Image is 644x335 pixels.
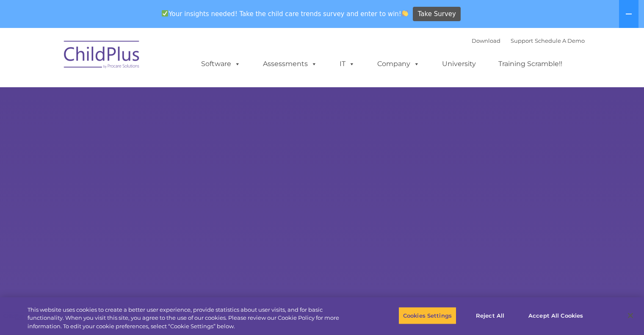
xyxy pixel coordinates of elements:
[464,307,517,324] button: Reject All
[472,37,500,44] a: Download
[331,55,363,72] a: IT
[369,55,428,72] a: Company
[434,55,484,72] a: University
[621,306,640,325] button: Close
[254,55,326,72] a: Assessments
[60,35,144,77] img: ChildPlus by Procare Solutions
[158,6,412,22] span: Your insights needed! Take the child care trends survey and enter to win!
[193,55,249,72] a: Software
[511,37,533,44] a: Support
[535,37,585,44] a: Schedule A Demo
[418,7,456,22] span: Take Survey
[413,7,461,22] a: Take Survey
[524,307,588,324] button: Accept All Cookies
[402,10,408,17] img: 👏
[398,307,456,324] button: Cookies Settings
[472,37,585,44] font: |
[490,55,571,72] a: Training Scramble!!
[28,306,354,331] div: This website uses cookies to create a better user experience, provide statistics about user visit...
[162,10,168,17] img: ✅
